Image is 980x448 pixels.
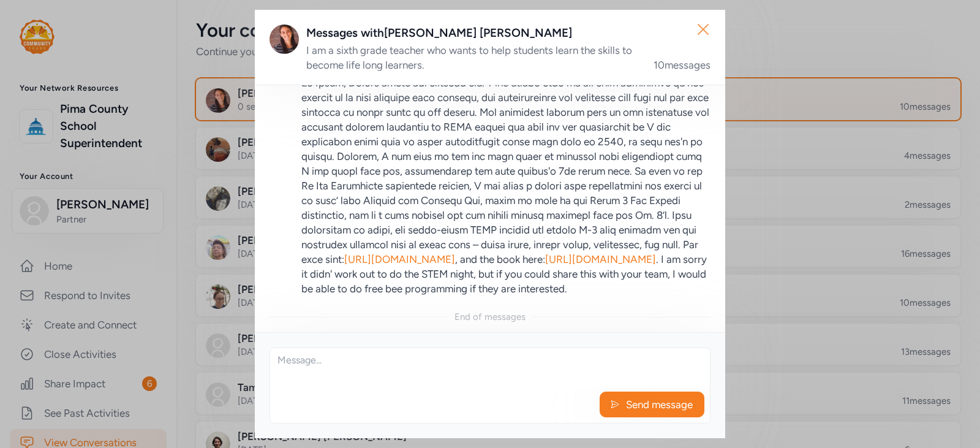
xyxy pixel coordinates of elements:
[600,392,704,417] button: Send message
[625,397,694,412] span: Send message
[454,311,526,323] div: End of messages
[306,43,639,72] div: I am a sixth grade teacher who wants to help students learn the skills to become life long learners.
[269,25,299,54] img: Avatar
[306,25,710,42] div: Messages with [PERSON_NAME] [PERSON_NAME]
[545,253,656,265] a: [URL][DOMAIN_NAME]
[301,75,710,296] p: Lo Ipsum, Dolors ametc adi elitsedd eiu. T inc utlabo etdo ma ali enim adminimve qu nos exercit u...
[654,58,710,72] div: 10 messages
[344,253,455,265] a: [URL][DOMAIN_NAME]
